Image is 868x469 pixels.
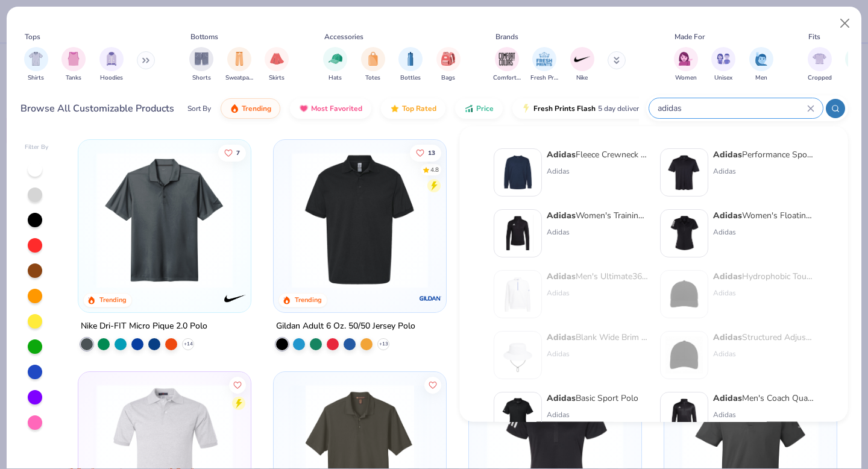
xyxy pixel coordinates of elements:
[547,409,638,420] div: Adidas
[570,47,594,83] div: filter for Nike
[547,270,648,283] div: Men's Ultimate365 DWR Textured Quarter-Zip
[576,74,588,83] span: Nike
[430,165,439,174] div: 4.8
[499,215,536,252] img: 3dca1d58-ffd7-46f1-aab9-67299fabd318
[323,47,347,83] div: filter for Hats
[547,166,648,177] div: Adidas
[24,47,48,83] button: filter button
[547,149,576,160] strong: Adidas
[547,227,648,238] div: Adidas
[402,104,436,113] span: Top Rated
[276,319,415,334] div: Gildan Adult 6 Oz. 50/50 Jersey Polo
[286,152,434,288] img: 58f3562e-1865-49f9-a059-47c567f7ec2e
[192,74,211,83] span: Shorts
[547,392,576,404] strong: Adidas
[90,152,239,288] img: 21fda654-1eb2-4c2c-b188-be26a870e180
[311,104,362,113] span: Most Favorited
[521,104,531,113] img: flash.gif
[418,286,442,310] img: Gildan logo
[547,148,648,161] div: Fleece Crewneck Sweatshirt
[813,52,826,66] img: Cropped Image
[713,148,814,161] div: Performance Sport Shirt
[512,98,652,119] button: Fresh Prints Flash5 day delivery
[223,286,247,310] img: Nike logo
[20,101,174,116] div: Browse All Customizable Products
[749,47,773,83] button: filter button
[400,74,421,83] span: Bottles
[674,47,698,83] button: filter button
[61,47,86,83] button: filter button
[547,392,638,404] div: Basic Sport Polo
[25,143,49,152] div: Filter By
[535,50,553,68] img: Fresh Prints Image
[530,47,558,83] button: filter button
[398,47,423,83] button: filter button
[436,47,461,83] div: filter for Bags
[713,227,814,238] div: Adidas
[441,52,454,66] img: Bags Image
[713,331,814,344] div: Structured Adjustable Cap
[656,101,807,115] input: Try "T-Shirt"
[547,348,648,359] div: Adidas
[530,74,558,83] span: Fresh Prints
[547,288,648,298] div: Adidas
[713,348,814,359] div: Adidas
[665,215,703,252] img: b0af2bc0-bd13-459b-852d-72ea13597e5c
[533,104,596,113] span: Fresh Prints Flash
[81,319,207,334] div: Nike Dri-FIT Micro Pique 2.0 Polo
[100,74,123,83] span: Hoodies
[379,341,388,348] span: + 13
[323,47,347,83] button: filter button
[265,47,289,83] div: filter for Skirts
[455,98,503,119] button: Price
[713,392,814,404] div: Men's Coach Quarter-Zip
[189,47,213,83] button: filter button
[808,74,832,83] span: Cropped
[242,104,271,113] span: Trending
[366,52,380,66] img: Totes Image
[570,47,594,83] button: filter button
[476,104,494,113] span: Price
[547,210,576,221] strong: Adidas
[713,288,814,298] div: Adidas
[195,52,209,66] img: Shorts Image
[598,102,643,116] span: 5 day delivery
[717,52,731,66] img: Unisex Image
[755,74,767,83] span: Men
[711,47,735,83] div: filter for Unisex
[99,47,124,83] div: filter for Hoodies
[499,154,536,191] img: 7cd730e6-21a7-4dd3-8bcb-f6e04753b0ce
[66,74,81,83] span: Tanks
[665,275,703,313] img: 001cc705-49cc-4816-a1ee-f604e0af4b22
[410,144,441,161] button: Like
[190,31,218,42] div: Bottoms
[834,12,857,35] button: Close
[749,47,773,83] div: filter for Men
[755,52,768,66] img: Men Image
[493,47,521,83] button: filter button
[187,103,211,114] div: Sort By
[674,47,698,83] div: filter for Women
[436,47,461,83] button: filter button
[189,47,213,83] div: filter for Shorts
[28,74,44,83] span: Shirts
[428,150,435,156] span: 13
[713,166,814,177] div: Adidas
[269,74,285,83] span: Skirts
[547,271,576,282] strong: Adidas
[265,47,289,83] button: filter button
[499,275,536,313] img: 51da6ce0-5003-4dd7-b04f-b6bb0cf74e8c
[270,52,284,66] img: Skirts Image
[495,31,518,42] div: Brands
[225,74,253,83] span: Sweatpants
[493,47,521,83] div: filter for Comfort Colors
[233,52,246,66] img: Sweatpants Image
[361,47,385,83] div: filter for Totes
[424,376,441,393] button: Like
[398,47,423,83] div: filter for Bottles
[713,392,742,404] strong: Adidas
[290,98,371,119] button: Most Favorited
[547,209,648,222] div: Women's Training Aeroready Quarter-Zip
[25,31,40,42] div: Tops
[329,74,342,83] span: Hats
